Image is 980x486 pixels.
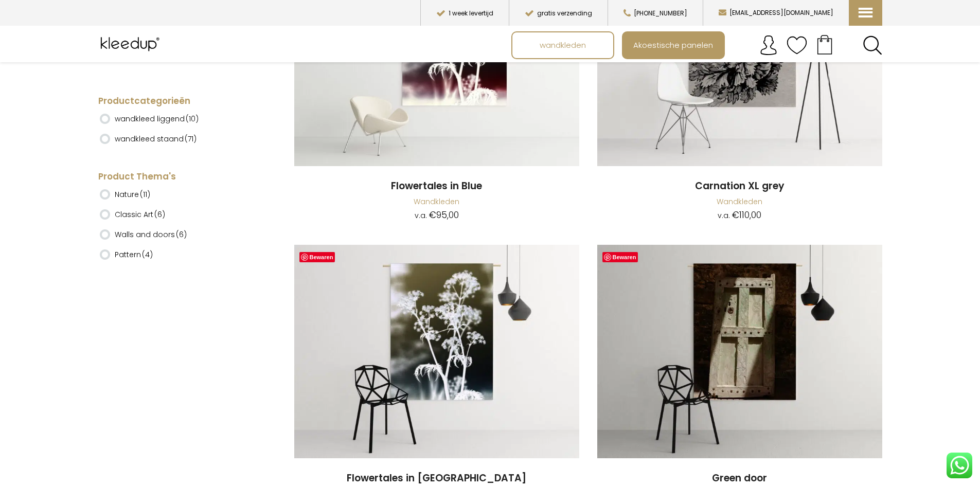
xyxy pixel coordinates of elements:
[415,210,427,221] span: v.a.
[512,32,613,58] a: wandkleden
[758,35,779,56] img: account.svg
[299,252,335,262] a: Bewaren
[294,245,579,460] a: Flowertales In Green
[429,209,459,221] bdi: 95,00
[429,209,436,221] span: €
[115,130,197,148] label: wandkleed staand
[511,31,890,59] nav: Main menu
[597,245,882,459] img: Green Door
[115,246,153,263] label: Pattern
[787,35,807,56] img: verlanglijstje.svg
[534,35,592,55] span: wandkleden
[142,249,153,260] span: (4)
[628,35,719,55] span: Akoestische panelen
[294,245,579,459] img: Flowertales In Green
[185,134,197,144] span: (71)
[115,110,199,128] label: wandkleed liggend
[602,252,638,262] a: Bewaren
[597,245,882,460] a: Green Door
[294,472,579,485] a: Flowertales in [GEOGRAPHIC_DATA]
[154,209,165,220] span: (6)
[176,229,187,240] span: (6)
[115,206,165,223] label: Classic Art
[863,35,882,55] a: Search
[732,209,761,221] bdi: 110,00
[186,114,199,124] span: (10)
[623,32,724,58] a: Akoestische panelen
[98,31,165,57] img: Kleedup
[98,95,255,107] h4: Productcategorieën
[98,171,255,183] h4: Product Thema's
[294,179,579,193] a: Flowertales in Blue
[140,189,150,200] span: (11)
[597,472,882,485] a: Green door
[717,196,762,207] a: Wandkleden
[115,226,187,243] label: Walls and doors
[115,186,150,203] label: Nature
[597,179,882,193] a: Carnation XL grey
[718,210,730,221] span: v.a.
[732,209,739,221] span: €
[414,196,459,207] a: Wandkleden
[807,31,842,57] a: Your cart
